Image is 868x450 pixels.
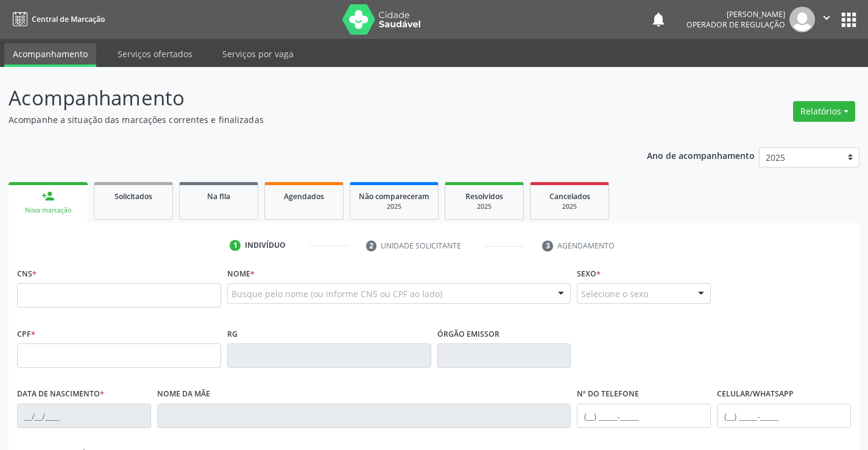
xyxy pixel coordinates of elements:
span: Selecione o sexo [581,287,648,300]
a: Serviços por vaga [214,43,302,65]
p: Acompanhamento [9,83,604,113]
div: person_add [41,189,55,203]
label: Nome [227,264,255,283]
img: img [789,7,815,32]
span: Cancelados [549,191,590,202]
label: Órgão emissor [437,325,499,343]
div: [PERSON_NAME] [686,9,785,19]
span: Resolvidos [465,191,503,202]
div: 2025 [454,202,515,211]
label: RG [227,325,238,343]
a: Acompanhamento [4,43,96,67]
span: Solicitados [115,191,152,202]
div: 1 [230,240,241,251]
span: Agendados [284,191,324,202]
a: Central de Marcação [9,9,105,29]
input: __/__/____ [17,404,151,428]
label: CNS [17,264,37,283]
label: CPF [17,325,35,343]
p: Ano de acompanhamento [647,147,755,163]
a: Serviços ofertados [109,43,201,65]
span: Central de Marcação [32,14,105,24]
i:  [820,11,833,24]
button: notifications [650,11,667,28]
button: Relatórios [793,101,855,122]
span: Na fila [207,191,230,202]
label: Sexo [577,264,601,283]
div: 2025 [359,202,429,211]
div: 2025 [539,202,600,211]
span: Não compareceram [359,191,429,202]
p: Acompanhe a situação das marcações correntes e finalizadas [9,113,604,126]
div: Nova marcação [17,206,79,215]
div: Indivíduo [245,240,286,251]
input: (__) _____-_____ [577,404,711,428]
label: Nome da mãe [157,385,210,404]
button:  [815,7,838,32]
label: Nº do Telefone [577,385,639,404]
span: Operador de regulação [686,19,785,30]
button: apps [838,9,859,30]
span: Busque pelo nome (ou informe CNS ou CPF ao lado) [231,287,442,300]
label: Celular/WhatsApp [717,385,794,404]
label: Data de nascimento [17,385,104,404]
input: (__) _____-_____ [717,404,851,428]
